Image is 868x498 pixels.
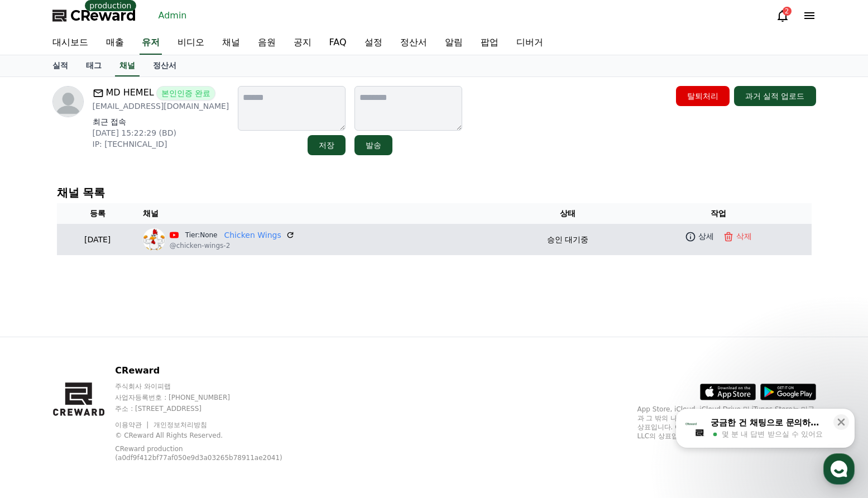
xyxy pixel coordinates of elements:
[140,31,162,55] a: 유저
[472,31,507,55] a: 팝업
[547,234,588,246] p: 승인 대기중
[626,203,811,224] th: 작업
[52,86,84,117] img: profile image
[154,7,191,25] a: Admin
[115,444,294,462] p: CReward production (a0df9f412bf77af050e9d3a03265b78911ae2041)
[356,31,391,55] a: 설정
[436,31,472,55] a: 알림
[285,31,320,55] a: 공지
[106,86,154,100] span: MD HEMEL
[44,31,97,55] a: 대시보드
[3,354,74,382] a: 홈
[698,231,714,242] p: 상세
[169,31,213,55] a: 비디오
[154,421,207,429] a: 개인정보처리방침
[93,100,229,112] p: [EMAIL_ADDRESS][DOMAIN_NAME]
[144,55,185,76] a: 정산서
[507,31,552,55] a: 디버거
[354,135,392,155] button: 발송
[683,228,716,245] a: 상세
[44,55,77,76] a: 실적
[320,31,356,55] a: FAQ
[70,7,136,25] span: CReward
[249,31,285,55] a: 음원
[736,231,752,242] p: 삭제
[183,229,220,241] span: Tier:None
[138,203,510,224] th: 채널
[224,229,281,241] a: Chicken Wings
[74,354,144,382] a: 대화
[57,203,138,224] th: 등록
[783,7,792,16] div: 2
[52,7,136,25] a: CReward
[115,404,311,413] p: 주소 : [STREET_ADDRESS]
[676,86,730,106] button: 탈퇴처리
[156,86,215,100] span: 본인인증 완료
[115,55,140,76] a: 채널
[93,127,229,138] p: [DATE] 15:22:29 (BD)
[143,228,165,251] img: Chicken Wings
[170,241,295,250] p: @chicken-wings-2
[172,371,186,380] span: 설정
[144,354,214,382] a: 설정
[308,135,346,155] button: 저장
[97,31,133,55] a: 매출
[115,421,150,429] a: 이용약관
[115,393,311,402] p: 사업자등록번호 : [PHONE_NUMBER]
[102,371,116,380] span: 대화
[57,186,812,199] h4: 채널 목록
[509,203,626,224] th: 상태
[115,364,311,377] p: CReward
[734,86,816,106] button: 과거 실적 업로드
[637,405,816,440] p: App Store, iCloud, iCloud Drive 및 iTunes Store는 미국과 그 밖의 나라 및 지역에서 등록된 Apple Inc.의 서비스 상표입니다. Goo...
[115,431,311,440] p: © CReward All Rights Reserved.
[77,55,111,76] a: 태그
[115,382,311,391] p: 주식회사 와이피랩
[35,371,42,380] span: 홈
[776,9,789,22] a: 2
[721,228,754,245] button: 삭제
[61,234,134,246] p: [DATE]
[93,138,229,150] p: IP: [TECHNICAL_ID]
[93,116,229,127] p: 최근 접속
[391,31,436,55] a: 정산서
[213,31,249,55] a: 채널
